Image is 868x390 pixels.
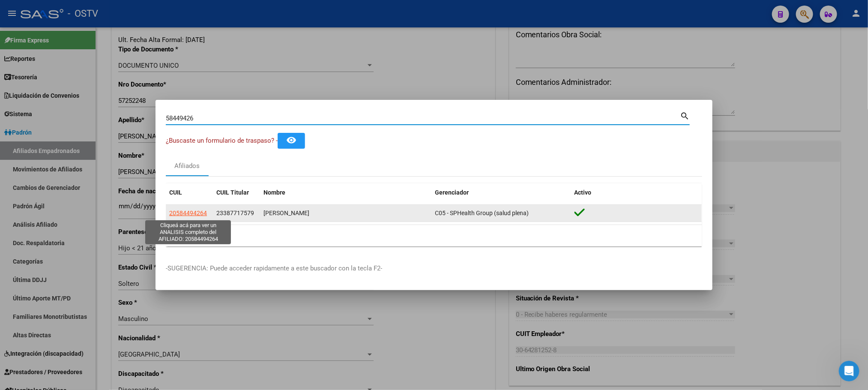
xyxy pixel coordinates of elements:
[169,210,207,216] span: 20584494264
[213,183,260,202] datatable-header-cell: CUIL Titular
[680,110,690,120] mat-icon: search
[263,189,285,196] span: Nombre
[575,189,592,196] span: Activo
[166,183,213,202] datatable-header-cell: CUIL
[435,210,529,216] span: C05 - SPHealth Group (salud plena)
[175,161,200,171] div: Afiliados
[571,183,702,202] datatable-header-cell: Activo
[216,210,254,216] span: 23387717579
[839,361,859,381] iframe: Intercom live chat
[216,189,249,196] span: CUIL Titular
[169,189,182,196] span: CUIL
[166,225,702,246] div: 1 total
[166,137,278,144] span: ¿Buscaste un formulario de traspaso? -
[166,264,702,273] p: -SUGERENCIA: Puede acceder rapidamente a este buscador con la tecla F2-
[260,183,431,202] datatable-header-cell: Nombre
[286,135,296,145] mat-icon: remove_red_eye
[435,189,469,196] span: Gerenciador
[431,183,571,202] datatable-header-cell: Gerenciador
[263,208,428,218] div: [PERSON_NAME]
